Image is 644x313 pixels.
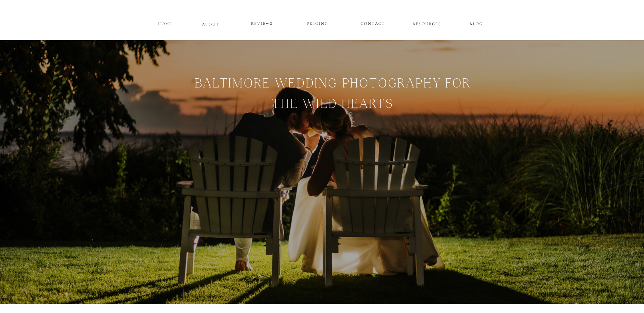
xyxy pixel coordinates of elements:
a: ABOUT [202,20,219,26]
a: REVIEWS [242,20,282,28]
a: BLOG [461,20,492,26]
h1: Baltimore WEDDING pHOTOGRAPHY FOR THE WILD HEARTs [88,75,578,153]
a: HOME [157,20,173,26]
a: CONTACT [361,20,385,25]
a: PRICING [298,20,338,28]
a: RESOURCES [412,20,442,26]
